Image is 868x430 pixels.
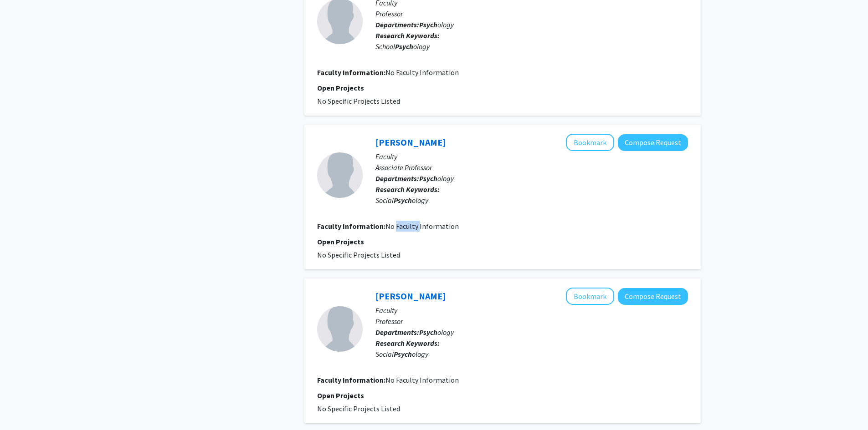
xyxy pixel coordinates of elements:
[385,68,459,77] span: No Faculty Information
[375,20,419,29] b: Departments:
[566,134,614,151] button: Add Eaaron Henderson-King to Bookmarks
[317,390,688,401] p: Open Projects
[419,328,454,337] span: ology
[394,196,412,205] b: Psych
[375,349,688,359] div: Social ology
[375,339,440,348] b: Research Keywords:
[419,20,454,29] span: ology
[317,68,385,77] b: Faculty Information:
[375,137,446,148] a: [PERSON_NAME]
[375,290,446,302] a: [PERSON_NAME]
[375,328,419,337] b: Departments:
[317,250,400,259] span: No Specific Projects Listed
[317,404,400,413] span: No Specific Projects Listed
[317,82,688,93] p: Open Projects
[385,222,459,231] span: No Faculty Information
[375,174,419,183] b: Departments:
[566,288,614,305] button: Add Ernest Park to Bookmarks
[317,236,688,247] p: Open Projects
[419,174,454,183] span: ology
[618,288,688,305] button: Compose Request to Ernest Park
[7,389,39,423] iframe: Chat
[375,31,440,40] b: Research Keywords:
[419,20,437,29] b: Psych
[395,42,413,51] b: Psych
[317,222,385,231] b: Faculty Information:
[375,305,688,316] p: Faculty
[375,41,688,52] div: School ology
[394,349,412,359] b: Psych
[375,8,688,19] p: Professor
[375,151,688,162] p: Faculty
[419,328,437,337] b: Psych
[375,316,688,327] p: Professor
[618,134,688,151] button: Compose Request to Eaaron Henderson-King
[317,375,385,384] b: Faculty Information:
[375,162,688,173] p: Associate Professor
[375,185,440,194] b: Research Keywords:
[317,96,400,106] span: No Specific Projects Listed
[385,375,459,384] span: No Faculty Information
[419,174,437,183] b: Psych
[375,195,688,206] div: Social ology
